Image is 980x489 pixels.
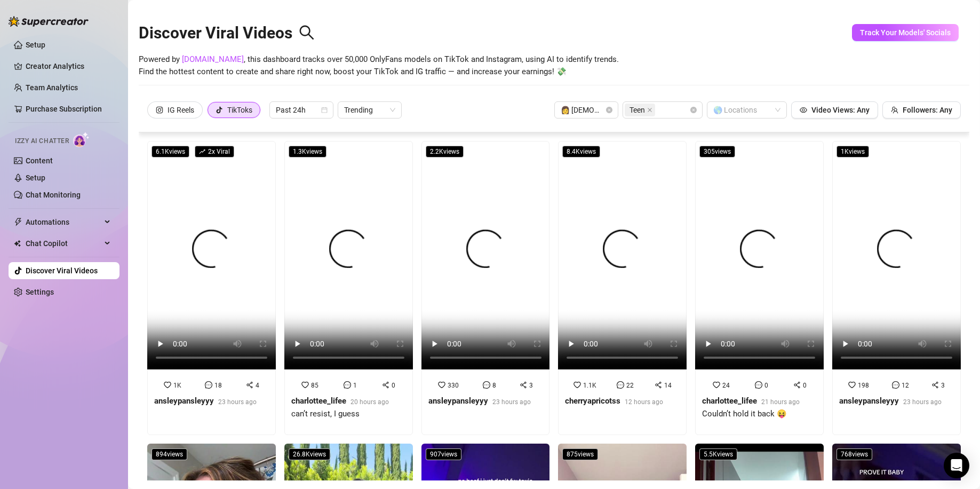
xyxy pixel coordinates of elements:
[216,106,223,114] span: tik-tok
[182,54,244,64] a: [DOMAIN_NAME]
[26,41,45,49] a: Setup
[520,381,527,389] span: share-alt
[392,382,395,389] span: 0
[218,398,257,406] span: 23 hours ago
[139,53,619,78] span: Powered by , this dashboard tracks over 50,000 OnlyFans models on TikTok and Instagram, using AI ...
[713,381,720,389] span: heart
[764,382,768,389] span: 0
[617,381,624,389] span: message
[811,106,870,114] span: Video Views: Any
[26,58,111,75] a: Creator Analytics
[562,448,598,460] span: 875 views
[321,107,328,113] span: calendar
[214,382,222,389] span: 18
[902,382,909,389] span: 12
[26,266,98,275] a: Discover Viral Videos
[558,141,687,435] a: 8.4Kviews1.1K2214cherryapricotss12 hours ago
[839,396,899,406] strong: ansleypansleyyy
[573,381,581,389] span: heart
[664,382,672,389] span: 14
[858,382,869,389] span: 198
[803,382,807,389] span: 0
[695,141,824,435] a: 305views2400charlottee_lifee21 hours agoCouldn’t hold it back 😝
[492,382,496,389] span: 8
[426,146,464,157] span: 2.2K views
[168,102,194,118] div: IG Reels
[903,398,942,406] span: 23 hours ago
[944,453,969,478] div: Open Intercom Messenger
[289,448,330,460] span: 26.8K views
[284,141,413,435] a: 1.3Kviews8510charlottee_lifee20 hours agocan’t resist, I guess
[836,448,872,460] span: 768 views
[561,102,612,118] span: 👩 Female
[583,382,596,389] span: 1.1K
[139,23,315,43] h2: Discover Viral Videos
[9,16,89,27] img: logo-BBDzfeDw.svg
[630,104,645,116] span: Teen
[152,146,189,157] span: 6.1K views
[565,396,620,406] strong: cherryapricotss
[860,28,951,37] span: Track Your Models' Socials
[903,106,952,114] span: Followers: Any
[793,381,801,389] span: share-alt
[26,235,101,252] span: Chat Copilot
[529,382,533,389] span: 3
[26,191,81,199] a: Chat Monitoring
[276,102,327,118] span: Past 24h
[154,396,214,406] strong: ansleypansleyyy
[15,136,69,146] span: Izzy AI Chatter
[173,382,181,389] span: 1K
[832,141,961,435] a: 1Kviews198123ansleypansleyyy23 hours ago
[655,381,662,389] span: share-alt
[492,398,531,406] span: 23 hours ago
[625,104,655,116] span: Teen
[791,101,878,119] button: Video Views: Any
[892,381,899,389] span: message
[382,381,389,389] span: share-alt
[626,382,634,389] span: 22
[156,106,163,114] span: instagram
[26,156,53,165] a: Content
[421,141,550,435] a: 2.2Kviews33083ansleypansleyyy23 hours ago
[702,396,757,406] strong: charlottee_lifee
[562,146,600,157] span: 8.4K views
[848,381,856,389] span: heart
[344,381,351,389] span: message
[227,102,252,118] div: TikToks
[428,396,488,406] strong: ansleypansleyyy
[941,382,945,389] span: 3
[301,381,309,389] span: heart
[483,381,490,389] span: message
[800,106,807,114] span: eye
[299,25,315,41] span: search
[246,381,253,389] span: share-alt
[344,102,395,118] span: Trending
[195,146,234,157] span: 2 x Viral
[164,381,171,389] span: heart
[289,146,326,157] span: 1.3K views
[647,107,652,113] span: close
[606,107,612,113] span: close-circle
[702,408,800,421] div: Couldn’t hold it back 😝
[73,132,90,147] img: AI Chatter
[931,381,939,389] span: share-alt
[14,240,21,247] img: Chat Copilot
[882,101,961,119] button: Followers: Any
[891,106,898,114] span: team
[26,83,78,92] a: Team Analytics
[690,107,697,113] span: close-circle
[147,141,276,435] a: 6.1Kviewsrise2x Viral1K184ansleypansleyyy23 hours ago
[26,105,102,113] a: Purchase Subscription
[426,448,461,460] span: 907 views
[291,396,346,406] strong: charlottee_lifee
[350,398,389,406] span: 20 hours ago
[205,381,212,389] span: message
[836,146,869,157] span: 1K views
[14,218,22,226] span: thunderbolt
[26,173,45,182] a: Setup
[199,148,205,155] span: rise
[699,448,737,460] span: 5.5K views
[438,381,445,389] span: heart
[625,398,663,406] span: 12 hours ago
[722,382,730,389] span: 24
